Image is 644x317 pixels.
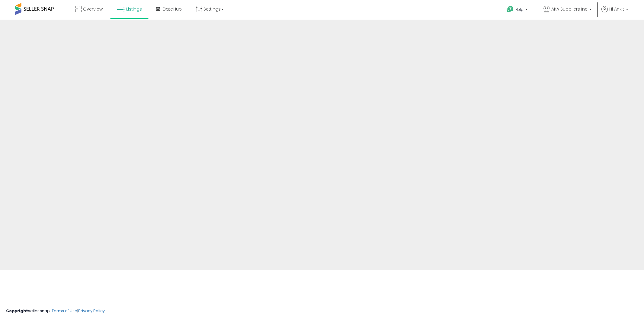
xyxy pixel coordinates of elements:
[126,6,142,12] span: Listings
[515,7,524,12] span: Help
[163,6,182,12] span: DataHub
[83,6,103,12] span: Overview
[506,5,514,13] i: Get Help
[502,1,534,20] a: Help
[551,6,588,12] span: AKA Suppliers Inc
[609,6,624,12] span: Hi Ankit
[601,6,628,20] a: Hi Ankit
